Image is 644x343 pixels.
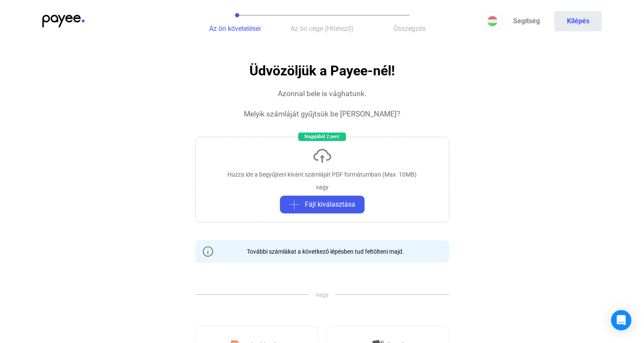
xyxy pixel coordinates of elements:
[244,109,400,119] div: Melyik számláját gyűjtsük be [PERSON_NAME]?
[280,196,365,213] button: plus-greyFájl kiválasztása
[312,146,332,166] img: upload-cloud
[305,199,355,210] span: Fájl kiválasztása
[249,64,395,78] h1: Üdvözöljük a Payee-nél!
[554,11,602,31] button: Kilépés
[298,133,346,141] div: Nagyjából 2 perc
[290,25,354,33] span: Az ön cége (Hitelező)
[316,183,329,191] div: vagy
[487,16,498,26] img: HU
[278,89,367,99] div: Azonnal bele is vághatunk.
[482,11,503,31] button: HU
[393,25,426,33] span: Összegzés
[611,310,631,330] div: Open Intercom Messenger
[289,199,299,210] img: plus-grey
[203,246,213,257] img: info-grey-outline
[209,25,261,33] span: Az ön követelései
[503,11,550,31] a: Segítség
[310,290,335,299] span: vagy
[42,15,85,28] img: payee-logo
[227,170,417,179] div: Húzza ide a begyűjteni kívánt számláját PDF formátumban (Max. 10MB)
[240,247,404,256] div: További számlákat a következő lépésben tud feltölteni majd.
